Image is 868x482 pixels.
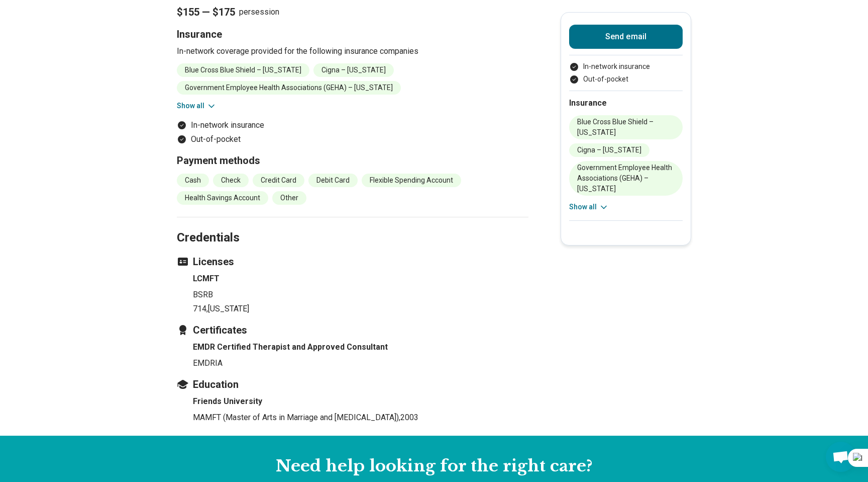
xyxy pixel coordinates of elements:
[569,161,683,196] li: Government Employee Health Associations (GEHA) – [US_STATE]
[826,442,856,472] div: Open chat
[177,205,528,247] h2: Credentials
[272,191,306,205] li: Other
[193,289,528,301] p: BSRB
[193,341,528,353] h4: EMDR Certified Therapist and Approved Consultant
[193,273,528,285] h4: LCMFT
[193,412,528,424] p: MAMFT (Master of Arts in Marriage and [MEDICAL_DATA]) , 2003
[206,304,249,313] span: , [US_STATE]
[177,5,528,19] p: per session
[177,174,209,187] li: Cash
[193,357,528,369] p: EMDRIA
[569,97,683,109] h2: Insurance
[193,303,528,315] p: 714
[177,119,528,145] ul: Payment options
[177,5,235,19] span: $155 — $175
[8,456,860,477] h2: Need help looking for the right care?
[177,81,401,95] li: Government Employee Health Associations (GEHA) – [US_STATE]
[177,323,528,337] h3: Certificates
[569,115,683,139] li: Blue Cross Blue Shield – [US_STATE]
[177,153,528,168] h3: Payment methods
[569,202,609,212] button: Show all
[177,63,309,77] li: Blue Cross Blue Shield – [US_STATE]
[177,27,528,41] h3: Insurance
[177,377,528,391] h3: Education
[569,61,683,72] li: In-network insurance
[193,395,528,408] h4: Friends University
[313,63,394,77] li: Cigna – [US_STATE]
[177,191,268,205] li: Health Savings Account
[177,101,216,111] button: Show all
[253,174,304,187] li: Credit Card
[213,174,249,187] li: Check
[308,174,358,187] li: Debit Card
[362,174,461,187] li: Flexible Spending Account
[177,133,528,145] li: Out-of-pocket
[569,74,683,85] li: Out-of-pocket
[569,61,683,85] ul: Payment options
[569,143,649,157] li: Cigna – [US_STATE]
[177,255,528,269] h3: Licenses
[569,25,683,49] button: Send email
[177,45,528,57] p: In-network coverage provided for the following insurance companies
[177,119,528,131] li: In-network insurance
